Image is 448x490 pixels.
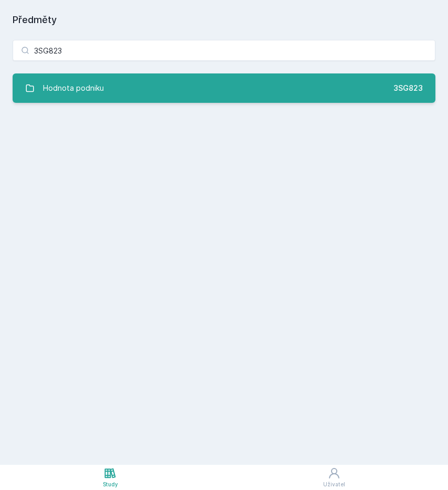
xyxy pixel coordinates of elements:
[13,40,435,61] input: Název nebo ident předmětu…
[103,481,118,488] div: Study
[393,83,423,93] div: 3SG823
[13,73,435,103] a: Hodnota podniku 3SG823
[13,13,435,27] h1: Předměty
[43,78,104,99] div: Hodnota podniku
[323,481,345,488] div: Uživatel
